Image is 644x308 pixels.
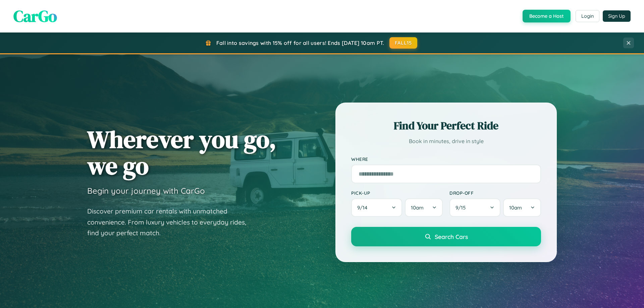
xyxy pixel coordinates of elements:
[351,198,402,217] button: 9/14
[435,233,468,240] span: Search Cars
[351,190,443,196] label: Pick-up
[405,198,443,217] button: 10am
[389,37,418,49] button: FALL15
[351,118,541,133] h2: Find Your Perfect Ride
[603,10,631,22] button: Sign Up
[87,186,205,196] h3: Begin your journey with CarGo
[523,10,571,22] button: Become a Host
[411,204,424,211] span: 10am
[13,5,57,27] span: CarGo
[357,204,371,211] span: 9 / 14
[449,190,541,196] label: Drop-off
[449,198,500,217] button: 9/15
[351,227,541,246] button: Search Cars
[503,198,541,217] button: 10am
[216,40,384,46] span: Fall into savings with 15% off for all users! Ends [DATE] 10am PT.
[87,126,276,179] h1: Wherever you go, we go
[455,204,469,211] span: 9 / 15
[351,156,541,162] label: Where
[576,10,599,22] button: Login
[87,206,255,239] p: Discover premium car rentals with unmatched convenience. From luxury vehicles to everyday rides, ...
[351,136,541,146] p: Book in minutes, drive in style
[509,204,522,211] span: 10am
